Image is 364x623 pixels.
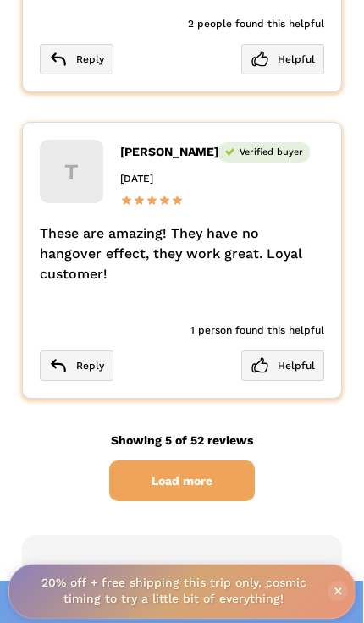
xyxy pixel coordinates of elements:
div: 1 person found this helpful [40,318,324,342]
div: [DATE] [120,167,324,190]
span: × [328,581,348,601]
span: Helpful [241,44,324,74]
div: These are amazing! They have no hangover effect, they work great. Loyal customer! [40,223,324,284]
div: [PERSON_NAME] [120,140,324,163]
span: T [40,140,103,203]
img: verified.svg [225,148,235,156]
span: Reply [40,44,113,74]
span: Load more [109,460,255,501]
strong: 20% off + free shipping this trip only, cosmic timing to try a little bit of everything! [41,576,306,606]
span: Reply [40,350,113,381]
span: Helpful [241,350,324,381]
div: 2 people found this helpful [40,12,324,36]
div: Showing 5 of 52 reviews [22,428,342,501]
div: Leave your review [22,535,342,618]
span: Verified buyer [218,142,311,163]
